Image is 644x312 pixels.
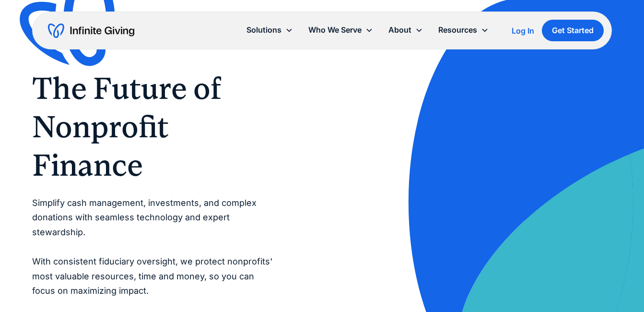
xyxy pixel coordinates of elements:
h1: The Future of Nonprofit Finance [32,69,273,184]
div: About [381,20,431,40]
div: Resources [431,20,496,40]
div: Solutions [239,20,301,40]
div: Who We Serve [301,20,381,40]
a: Log In [512,25,534,36]
a: Get Started [542,20,604,41]
p: Simplify cash management, investments, and complex donations with seamless technology and expert ... [32,196,273,299]
div: Who We Serve [308,24,362,36]
div: Resources [438,24,477,36]
div: Log In [512,27,534,35]
div: About [388,24,411,36]
a: home [48,23,134,38]
div: Solutions [246,24,281,36]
